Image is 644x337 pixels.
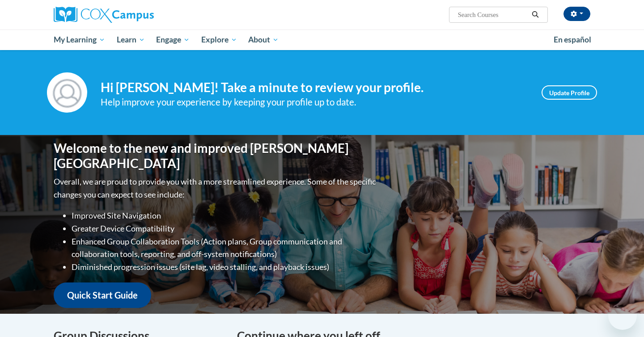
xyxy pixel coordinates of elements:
[548,30,597,49] a: En español
[54,141,378,171] h1: Welcome to the new and improved [PERSON_NAME][GEOGRAPHIC_DATA]
[554,35,591,44] span: En español
[563,7,590,21] button: Account Settings
[201,34,237,45] span: Explore
[243,29,285,50] a: About
[101,80,528,95] h4: Hi [PERSON_NAME]! Take a minute to review your profile.
[72,235,378,261] li: Enhanced Group Collaboration Tools (Action plans, Group communication and collaboration tools, re...
[48,29,111,50] a: My Learning
[117,34,145,45] span: Learn
[72,209,378,222] li: Improved Site Navigation
[542,85,597,100] a: Update Profile
[72,222,378,235] li: Greater Device Compatibility
[54,175,378,201] p: Overall, we are proud to provide you with a more streamlined experience. Some of the specific cha...
[529,9,542,20] button: Search
[40,29,604,50] div: Main menu
[608,301,637,330] iframe: Button to launch messaging window
[248,34,279,45] span: About
[54,7,224,23] a: Cox Campus
[457,9,529,20] input: Search Courses
[72,261,378,274] li: Diminished progression issues (site lag, video stalling, and playback issues)
[195,29,243,50] a: Explore
[54,282,151,308] a: Quick Start Guide
[101,95,528,110] div: Help improve your experience by keeping your profile up to date.
[150,29,195,50] a: Engage
[47,72,87,113] img: Profile Image
[111,29,151,50] a: Learn
[54,34,105,45] span: My Learning
[54,7,154,23] img: Cox Campus
[156,34,190,45] span: Engage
